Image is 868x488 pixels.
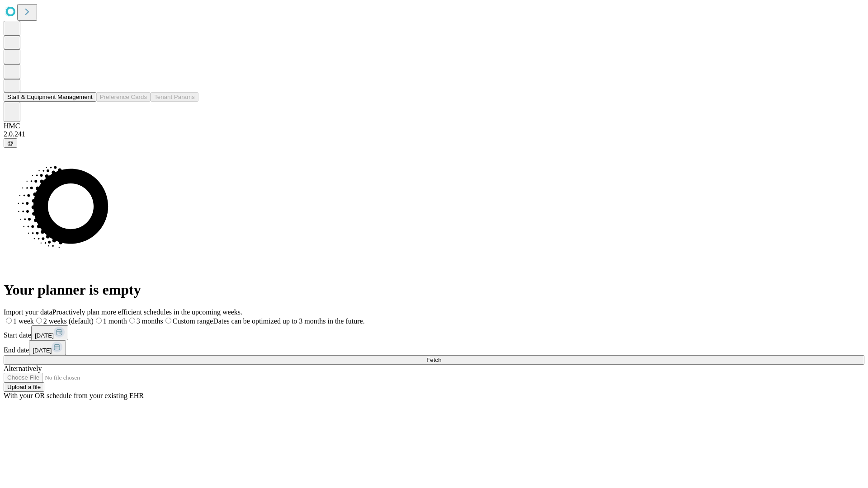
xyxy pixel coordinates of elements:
span: 1 week [13,317,34,325]
input: 1 month [96,318,102,324]
button: Tenant Params [151,92,198,102]
span: With your OR schedule from your existing EHR [4,392,144,399]
div: HMC [4,122,864,130]
span: Fetch [426,357,441,363]
span: 1 month [103,317,127,325]
span: Proactively plan more efficient schedules in the upcoming weeks. [52,308,242,316]
button: Preference Cards [96,92,151,102]
span: [DATE] [33,347,52,354]
span: 3 months [137,317,163,325]
span: Alternatively [4,365,42,372]
input: Custom rangeDates can be optimized up to 3 months in the future. [165,318,171,324]
span: [DATE] [35,332,54,339]
h1: Your planner is empty [4,282,864,298]
button: [DATE] [31,325,68,340]
input: 3 months [129,318,135,324]
div: Start date [4,325,864,340]
button: Fetch [4,355,864,365]
div: End date [4,340,864,355]
input: 1 week [6,318,12,324]
span: Dates can be optimized up to 3 months in the future. [213,317,364,325]
button: Staff & Equipment Management [4,92,96,102]
span: @ [7,140,14,146]
button: Upload a file [4,382,44,392]
span: 2 weeks (default) [43,317,94,325]
button: @ [4,138,17,148]
input: 2 weeks (default) [36,318,42,324]
span: Custom range [173,317,213,325]
div: 2.0.241 [4,130,864,138]
span: Import your data [4,308,52,316]
button: [DATE] [29,340,66,355]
